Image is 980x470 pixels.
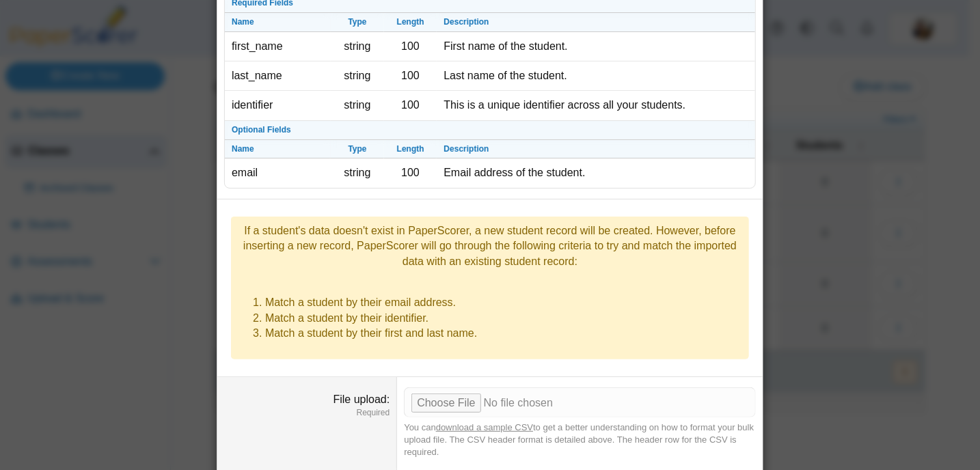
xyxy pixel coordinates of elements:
[384,140,437,159] th: Length
[437,91,755,120] td: This is a unique identifier across all your students.
[384,91,437,120] td: 100
[225,158,331,187] td: email
[331,158,384,187] td: string
[225,140,331,159] th: Name
[437,13,755,32] th: Description
[238,223,742,269] div: If a student's data doesn't exist in PaperScorer, a new student record will be created. However, ...
[384,13,437,32] th: Length
[384,158,437,187] td: 100
[437,61,755,91] td: Last name of the student.
[334,393,390,405] label: File upload
[437,140,755,159] th: Description
[331,140,384,159] th: Type
[224,407,390,419] dfn: Required
[225,32,331,61] td: first_name
[384,61,437,91] td: 100
[331,32,384,61] td: string
[331,91,384,120] td: string
[404,421,756,459] div: You can to get a better understanding on how to format your bulk upload file. The CSV header form...
[265,311,742,326] li: Match a student by their identifier.
[225,13,331,32] th: Name
[331,61,384,91] td: string
[437,158,755,187] td: Email address of the student.
[225,121,755,140] th: Optional Fields
[436,422,533,432] a: download a sample CSV
[265,326,742,341] li: Match a student by their first and last name.
[225,61,331,91] td: last_name
[437,32,755,61] td: First name of the student.
[265,295,742,310] li: Match a student by their email address.
[384,32,437,61] td: 100
[225,91,331,120] td: identifier
[331,13,384,32] th: Type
